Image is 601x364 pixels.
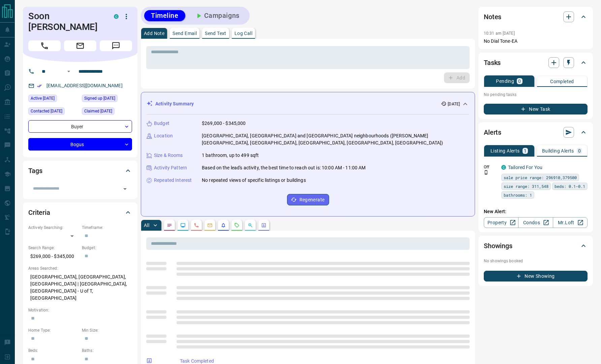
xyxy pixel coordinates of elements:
p: Activity Pattern [154,164,187,171]
a: [EMAIL_ADDRESS][DOMAIN_NAME] [46,83,123,88]
p: Actively Searching: [28,225,78,231]
p: Listing Alerts [491,148,520,153]
p: New Alert: [484,208,588,215]
h2: Criteria [28,207,50,218]
p: Search Range: [28,245,78,251]
p: Home Type: [28,327,78,333]
p: Size & Rooms [154,152,183,159]
div: Notes [484,9,588,25]
div: Alerts [484,124,588,140]
p: [GEOGRAPHIC_DATA], [GEOGRAPHIC_DATA], [GEOGRAPHIC_DATA] | [GEOGRAPHIC_DATA], [GEOGRAPHIC_DATA] - ... [28,271,132,304]
span: Signed up [DATE] [84,95,115,102]
span: sale price range: 296910,379500 [504,174,577,181]
a: Condos [518,217,553,228]
p: Off [484,164,497,170]
div: Tags [28,163,132,179]
svg: Listing Alerts [221,223,226,228]
button: New Showing [484,271,588,282]
div: Showings [484,238,588,254]
p: Pending [496,79,514,84]
p: No showings booked [484,258,588,264]
h1: Soon [PERSON_NAME] [28,11,104,32]
p: 10:31 am [DATE] [484,31,515,36]
p: Add Note [144,31,164,36]
div: Criteria [28,204,132,221]
p: Location [154,132,173,139]
div: Fri Sep 12 2025 [28,107,78,117]
a: Tailored For You [508,165,542,170]
p: Min Size: [82,327,132,333]
a: Mr.Loft [553,217,588,228]
div: condos.ca [114,14,119,19]
span: Message [100,40,132,51]
button: Open [120,184,130,194]
div: Activity Summary[DATE] [147,98,469,110]
button: New Task [484,104,588,114]
span: bathrooms: 1 [504,192,532,198]
p: [DATE] [448,101,460,107]
p: Completed [550,79,574,84]
div: Fri Sep 12 2025 [82,95,132,104]
div: Buyer [28,120,132,133]
div: Tue Sep 30 2025 [28,95,78,104]
div: Bogus [28,138,132,151]
h2: Notes [484,11,501,22]
p: No Dial Tone-EA [484,38,588,45]
button: Timeline [144,10,185,21]
button: Open [65,67,73,75]
p: Based on the lead's activity, the best time to reach out is: 10:00 AM - 11:00 AM [202,164,366,171]
svg: Emails [207,223,213,228]
p: Repeated Interest [154,177,192,184]
p: Motivation: [28,307,132,313]
p: Budget [154,120,169,127]
span: Claimed [DATE] [84,108,112,114]
h2: Showings [484,240,512,251]
div: Tasks [484,55,588,71]
button: Regenerate [287,194,329,205]
a: Property [484,217,518,228]
button: Campaigns [188,10,246,21]
p: 0 [578,148,581,153]
p: Building Alerts [542,148,574,153]
svg: Notes [167,223,172,228]
svg: Requests [234,223,240,228]
span: beds: 0.1-0.1 [555,183,585,190]
svg: Opportunities [248,223,253,228]
svg: Email Verified [37,84,42,88]
p: $269,000 - $345,000 [28,251,78,262]
p: Baths: [82,348,132,354]
svg: Lead Browsing Activity [180,223,186,228]
span: Email [64,40,96,51]
span: size range: 311,548 [504,183,548,190]
span: Active [DATE] [31,95,55,102]
p: $269,000 - $345,000 [202,120,246,127]
p: [GEOGRAPHIC_DATA], [GEOGRAPHIC_DATA] and [GEOGRAPHIC_DATA] neighbourhoods ([PERSON_NAME][GEOGRAPH... [202,132,469,146]
p: Timeframe: [82,225,132,231]
p: 0 [518,79,521,84]
svg: Agent Actions [261,223,266,228]
h2: Tags [28,165,42,176]
svg: Calls [194,223,199,228]
p: Activity Summary [155,100,194,107]
span: Contacted [DATE] [31,108,62,114]
svg: Push Notification Only [484,170,488,175]
h2: Alerts [484,127,501,138]
p: Send Text [205,31,226,36]
h2: Tasks [484,57,501,68]
p: Log Call [234,31,252,36]
div: condos.ca [501,165,506,170]
p: All [144,223,149,228]
p: 1 [524,148,527,153]
p: No pending tasks [484,90,588,100]
p: Send Email [172,31,197,36]
p: No repeated views of specific listings or buildings [202,177,306,184]
span: Call [28,40,61,51]
p: Budget: [82,245,132,251]
p: Beds: [28,348,78,354]
p: 1 bathroom, up to 499 sqft [202,152,259,159]
div: Fri Sep 12 2025 [82,107,132,117]
p: Areas Searched: [28,265,132,271]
